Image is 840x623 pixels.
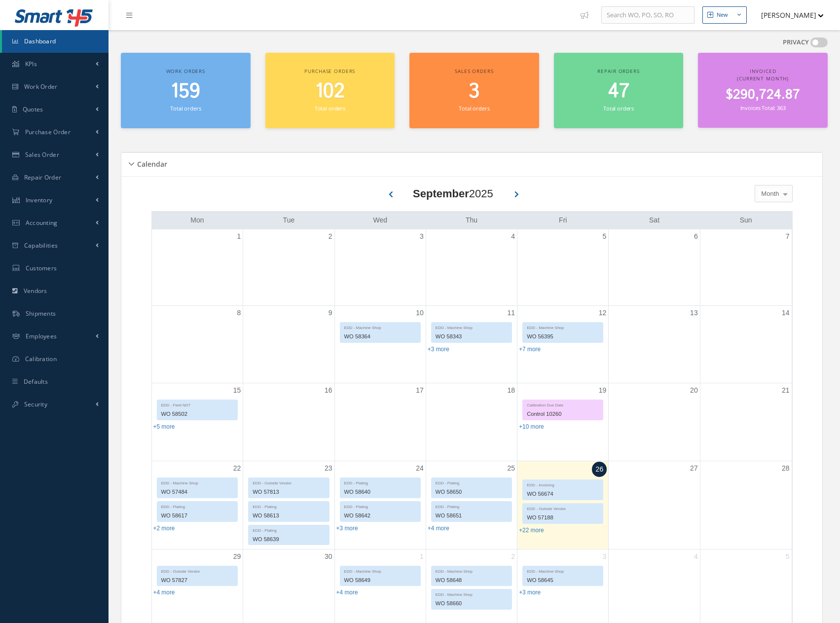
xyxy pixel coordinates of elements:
[601,229,609,244] a: September 5, 2025
[517,229,609,306] td: September 5, 2025
[340,566,420,575] div: EDD - Machine Shop
[432,575,511,586] div: WO 58648
[281,214,297,226] a: Tuesday
[740,104,786,111] small: Invoices Total: 363
[426,229,517,306] td: September 4, 2025
[23,105,43,113] span: Quotes
[265,53,395,128] a: Purchase orders 102 Total orders
[24,377,48,386] span: Defaults
[25,355,57,363] span: Calibration
[469,77,479,106] span: 3
[26,196,53,204] span: Inventory
[428,525,449,532] a: Show 4 more events
[24,241,58,250] span: Capabilities
[235,306,243,320] a: September 8, 2025
[152,229,243,306] td: September 1, 2025
[609,229,700,306] td: September 6, 2025
[157,566,238,575] div: EDD - Outside Vendor
[459,105,489,112] small: Total orders
[601,550,609,564] a: October 3, 2025
[121,53,251,128] a: Work orders 159 Total orders
[750,68,776,74] span: Invoiced
[231,383,243,398] a: September 15, 2025
[26,309,56,318] span: Shipments
[157,478,238,486] div: EDD - Machine Shop
[327,229,334,244] a: September 2, 2025
[780,461,792,476] a: September 28, 2025
[432,589,511,598] div: EDD - Machine Shop
[517,305,609,383] td: September 12, 2025
[426,461,517,549] td: September 25, 2025
[609,461,700,549] td: September 27, 2025
[523,331,603,342] div: WO 56395
[426,383,517,461] td: September 18, 2025
[153,589,175,596] a: Show 4 more events
[323,461,334,476] a: September 23, 2025
[166,68,205,74] span: Work orders
[692,550,700,564] a: October 4, 2025
[334,305,426,383] td: September 10, 2025
[171,77,200,106] span: 159
[249,486,329,498] div: WO 57813
[231,461,243,476] a: September 22, 2025
[523,480,603,488] div: EDD - Invoicing
[698,53,828,128] a: Invoiced (Current Month) $290,724.87 Invoices Total: 363
[700,305,791,383] td: September 14, 2025
[336,525,358,532] a: Show 3 more events
[506,461,517,476] a: September 25, 2025
[340,575,420,586] div: WO 58649
[243,461,334,549] td: September 23, 2025
[170,105,201,112] small: Total orders
[726,85,800,105] span: $290,724.87
[509,229,517,244] a: September 4, 2025
[152,461,243,549] td: September 22, 2025
[243,229,334,306] td: September 2, 2025
[783,37,809,47] label: PRIVACY
[597,306,609,320] a: September 12, 2025
[517,461,609,549] td: September 26, 2025
[702,6,747,24] button: New
[506,383,517,398] a: September 18, 2025
[152,305,243,383] td: September 8, 2025
[432,502,511,510] div: EDD - Plating
[737,75,789,82] span: (Current Month)
[432,598,511,609] div: WO 58660
[315,105,345,112] small: Total orders
[249,510,329,521] div: WO 58613
[688,383,700,398] a: September 20, 2025
[340,323,420,331] div: EDD - Machine Shop
[188,214,206,226] a: Monday
[157,510,238,521] div: WO 58617
[157,575,238,586] div: WO 57827
[24,82,58,91] span: Work Order
[231,550,243,564] a: September 29, 2025
[738,214,754,226] a: Sunday
[647,214,661,226] a: Saturday
[519,589,541,596] a: Show 3 more events
[519,346,541,353] a: Show 7 more events
[134,157,167,169] h5: Calendar
[609,305,700,383] td: September 13, 2025
[304,68,355,74] span: Purchase orders
[323,383,334,398] a: September 16, 2025
[780,306,792,320] a: September 14, 2025
[700,229,791,306] td: September 7, 2025
[603,105,634,112] small: Total orders
[409,53,539,128] a: Sales orders 3 Total orders
[340,502,420,510] div: EDD - Plating
[25,128,71,136] span: Purchase Order
[418,229,426,244] a: September 3, 2025
[780,383,792,398] a: September 21, 2025
[413,185,493,202] div: 2025
[426,305,517,383] td: September 11, 2025
[315,77,345,106] span: 102
[597,383,609,398] a: September 19, 2025
[334,383,426,461] td: September 17, 2025
[784,550,792,564] a: October 5, 2025
[557,214,569,226] a: Friday
[2,30,109,53] a: Dashboard
[157,486,238,498] div: WO 57484
[455,68,493,74] span: Sales orders
[688,461,700,476] a: September 27, 2025
[235,229,243,244] a: September 1, 2025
